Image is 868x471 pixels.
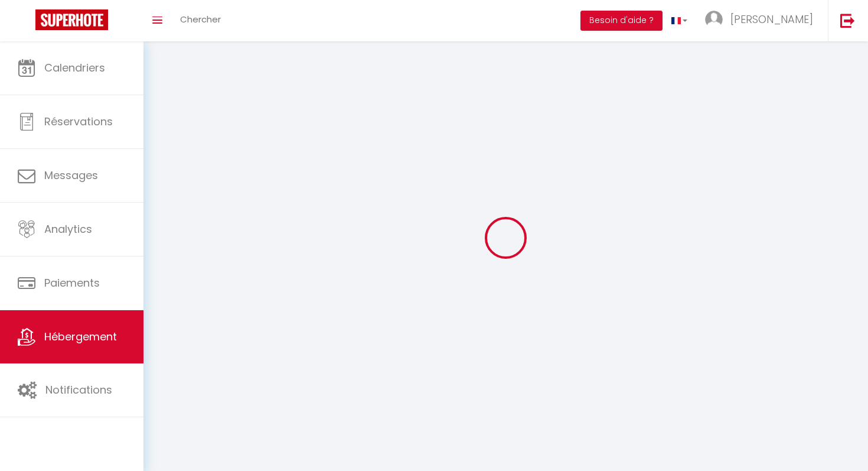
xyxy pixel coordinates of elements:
[44,222,92,236] span: Analytics
[840,13,855,28] img: logout
[44,275,100,290] span: Paiements
[44,60,105,75] span: Calendriers
[705,11,723,28] img: ...
[44,168,98,183] span: Messages
[35,9,108,30] img: Super Booking
[44,114,113,129] span: Réservations
[45,382,112,397] span: Notifications
[730,12,813,27] span: [PERSON_NAME]
[44,329,117,344] span: Hébergement
[580,11,663,31] button: Besoin d'aide ?
[180,13,221,25] span: Chercher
